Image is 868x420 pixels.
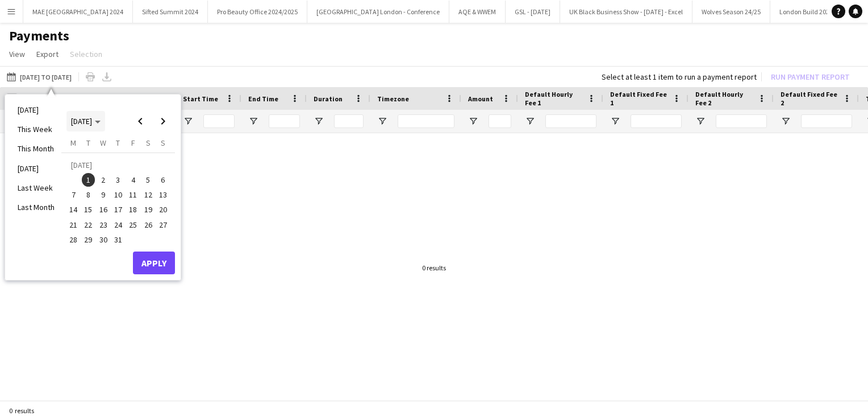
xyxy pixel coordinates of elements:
span: 12 [141,188,155,201]
button: 26-07-2025 [140,217,155,232]
span: T [86,138,90,148]
button: 08-07-2025 [81,187,95,202]
div: Select at least 1 item to run a payment report [602,72,757,82]
button: GSL - [DATE] [506,1,560,23]
button: Sifted Summit 2024 [133,1,208,23]
span: Start Time [183,94,218,103]
button: 22-07-2025 [81,217,95,232]
button: 11-07-2025 [126,187,140,202]
span: 21 [66,218,80,232]
button: Open Filter Menu [314,116,324,126]
span: 7 [66,188,80,201]
span: End Time [248,94,278,103]
button: 27-07-2025 [156,217,170,232]
span: 19 [141,203,155,217]
button: 13-07-2025 [156,187,170,202]
button: 23-07-2025 [96,217,111,232]
span: 13 [156,188,170,201]
li: Last Month [11,197,61,217]
button: 20-07-2025 [156,202,170,217]
a: Export [32,47,63,61]
li: [DATE] [11,159,61,178]
button: 25-07-2025 [126,217,140,232]
button: 01-07-2025 [81,172,95,187]
li: [DATE] [11,100,61,120]
span: 29 [82,233,95,246]
button: Open Filter Menu [610,116,620,126]
button: 30-07-2025 [96,232,111,247]
span: M [70,138,76,148]
button: 06-07-2025 [156,172,170,187]
button: 17-07-2025 [111,202,126,217]
button: 09-07-2025 [96,187,111,202]
span: 20 [156,203,170,217]
button: 03-07-2025 [111,172,126,187]
span: 31 [111,233,125,246]
button: Open Filter Menu [183,116,193,126]
button: 16-07-2025 [96,202,111,217]
input: Default Fixed Fee 1 Filter Input [631,114,682,128]
button: Wolves Season 24/25 [692,1,770,23]
span: [DATE] [71,116,92,126]
button: 31-07-2025 [111,232,126,247]
li: This Week [11,120,61,139]
span: F [131,138,135,148]
button: 28-07-2025 [66,232,81,247]
li: Last Week [11,178,61,197]
span: Duration [314,94,343,103]
span: 14 [66,203,80,217]
span: 18 [126,203,140,217]
span: Default Fixed Fee 2 [781,90,838,107]
button: [DATE] to [DATE] [5,70,74,84]
button: UK Black Business Show - [DATE] - Excel [560,1,692,23]
button: Open Filter Menu [248,116,258,126]
span: 26 [141,218,155,232]
span: 6 [156,173,170,187]
button: 24-07-2025 [111,217,126,232]
span: 10 [111,188,125,201]
button: 10-07-2025 [111,187,126,202]
span: W [100,138,106,148]
button: [GEOGRAPHIC_DATA] London - Conference [307,1,449,23]
span: 4 [126,173,140,187]
span: 15 [82,203,95,217]
span: 17 [111,203,125,217]
button: Open Filter Menu [695,116,706,126]
span: 11 [126,188,140,201]
span: 25 [126,218,140,232]
span: View [9,49,25,59]
span: Default Hourly Fee 1 [525,90,583,107]
span: 2 [97,173,110,187]
span: 8 [82,188,95,201]
span: 30 [97,233,110,246]
input: Start Time Filter Input [203,114,235,128]
button: Next month [152,110,174,133]
a: View [5,47,30,61]
div: 0 results [422,263,446,272]
button: London Build 2024 [770,1,842,23]
button: 15-07-2025 [81,202,95,217]
button: 04-07-2025 [126,172,140,187]
input: Amount Filter Input [489,114,511,128]
button: 02-07-2025 [96,172,111,187]
span: T [116,138,120,148]
td: [DATE] [66,157,170,172]
button: Apply [133,252,175,274]
span: 27 [156,218,170,232]
span: Amount [468,94,493,103]
button: AQE & WWEM [449,1,506,23]
button: Open Filter Menu [525,116,535,126]
button: Open Filter Menu [377,116,387,126]
input: Default Hourly Fee 1 Filter Input [545,114,596,128]
span: 16 [97,203,110,217]
button: 18-07-2025 [126,202,140,217]
li: This Month [11,139,61,158]
input: Default Hourly Fee 2 Filter Input [716,114,767,128]
span: 22 [82,218,95,232]
button: Pro Beauty Office 2024/2025 [208,1,307,23]
button: 29-07-2025 [81,232,95,247]
button: MAE [GEOGRAPHIC_DATA] 2024 [23,1,133,23]
span: Timezone [377,94,409,103]
button: 19-07-2025 [140,202,155,217]
button: 12-07-2025 [140,187,155,202]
